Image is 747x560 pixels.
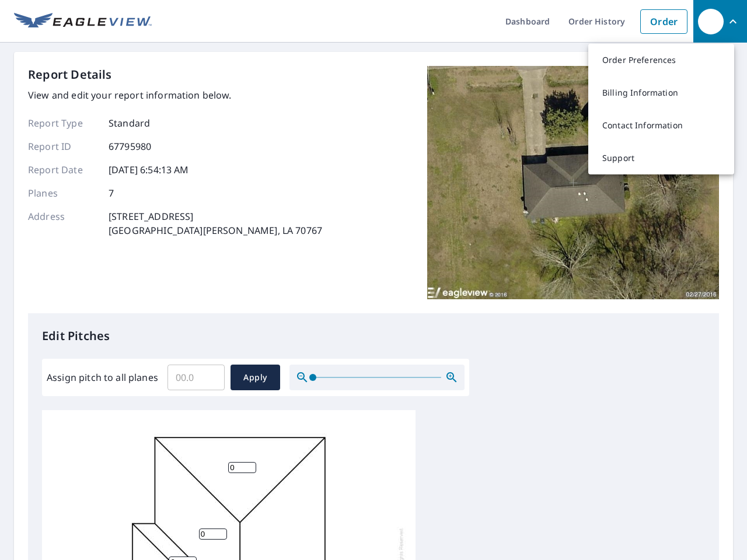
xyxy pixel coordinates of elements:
p: Report Date [28,163,98,177]
span: Apply [240,370,271,385]
p: View and edit your report information below. [28,88,322,102]
img: EV Logo [14,13,152,30]
p: Planes [28,186,98,200]
a: Support [588,142,734,174]
label: Assign pitch to all planes [47,370,158,384]
p: Report Details [28,66,112,83]
button: Apply [231,365,280,390]
a: Contact Information [588,109,734,142]
input: 00.0 [167,361,225,394]
a: Billing Information [588,76,734,109]
p: Edit Pitches [42,327,705,345]
p: [DATE] 6:54:13 AM [109,163,189,177]
img: Top image [427,66,719,299]
p: [STREET_ADDRESS] [GEOGRAPHIC_DATA][PERSON_NAME], LA 70767 [109,209,322,237]
p: Report Type [28,116,98,130]
p: 7 [109,186,114,200]
a: Order Preferences [588,44,734,76]
p: Report ID [28,139,98,153]
p: 67795980 [109,139,151,153]
p: Standard [109,116,150,130]
a: Order [640,9,687,34]
p: Address [28,209,98,237]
